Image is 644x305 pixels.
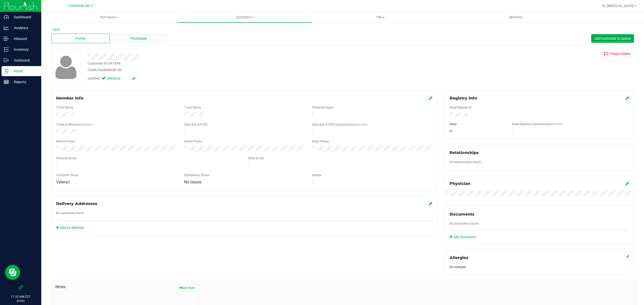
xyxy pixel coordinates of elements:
span: Hi, [MEDICAL_DATA]! [602,4,634,8]
p: Dashboard [9,14,39,20]
iframe: Resource center [5,265,20,280]
a: Customers [177,12,312,23]
span: Delivery Addresses [56,201,97,206]
label: Other Email [248,156,264,161]
label: Disciplinary Status [184,173,210,177]
span: Allergies [450,255,468,260]
inline-svg: Inventory [4,47,9,52]
span: Member Info [56,96,84,100]
span: Tills [313,15,448,20]
inline-svg: Outbound [4,58,9,63]
a: Tills [312,12,448,23]
label: Pin the sidebar to full width on large screens [18,285,23,290]
label: State [US_STATE] Expiration [312,122,367,127]
a: Purchases [41,12,177,23]
div: FL [446,129,508,133]
label: Last Name [186,105,201,110]
a: Back [51,28,60,31]
a: Add an address [56,226,84,230]
img: user-icon.png [53,54,79,80]
label: Preferred Name [312,105,333,110]
span: Add customer to queue [594,36,631,40]
span: Physician [450,181,470,186]
inline-svg: Inbound [4,36,9,41]
p: Retail [9,68,39,74]
span: (MM/DD/YYYY) [545,123,563,126]
label: Mobile Phone [56,139,75,144]
span: (MM/DD/YYYY) [75,123,93,126]
div: Customer ID: 647494 [88,61,120,66]
button: New Note [179,286,195,290]
label: No relationships found. [450,160,481,164]
span: Medical [107,76,127,81]
button: Add customer to queue [591,34,634,43]
inline-svg: Reports [4,79,9,84]
label: Personal Email [56,156,77,161]
span: Purchases [41,15,177,20]
p: Outbound [9,57,39,63]
span: Crestview WC [68,4,91,8]
p: Analytics [9,25,39,31]
div: State [446,122,508,126]
span: $0.00 [112,68,122,72]
p: [DATE] [2,299,39,303]
span: Documents [450,212,474,217]
label: State [US_STATE] [184,122,207,127]
span: (MM/DD/YYYY) [350,123,367,126]
label: State Registry Expiration [512,122,563,126]
div: No Allergies [450,265,629,269]
span: Customers [177,15,312,20]
a: Add document [450,234,478,240]
p: Reports [9,79,39,85]
span: Deliveries [502,15,530,20]
span: No documents found. [450,222,479,225]
label: First Name [58,105,73,110]
div: Credit Available: [88,67,375,73]
span: Purchases [130,36,147,41]
p: Inbound [9,36,39,42]
inline-svg: Analytics [4,25,9,30]
span: Registry Info [450,96,477,100]
span: Profile [75,36,86,41]
span: No Issues [184,180,202,184]
span: Relationships [450,150,479,155]
label: Gender [312,173,321,177]
inline-svg: Retail [4,69,9,74]
button: Flagto Delete [600,49,634,58]
label: Customer Group [56,173,78,177]
p: Inventory [9,46,39,53]
a: Deliveries [448,12,584,23]
div: Verified: [88,76,135,81]
label: State Registry ID [450,105,472,110]
span: Veteran [56,180,70,184]
span: Notes [55,284,195,290]
label: Other Phone [312,139,329,144]
label: Home Phone [184,139,202,144]
p: 11:33 AM CDT [2,294,39,299]
label: No addresses found [56,211,84,215]
inline-svg: Dashboard [4,15,9,20]
label: Date of Birth [58,122,93,127]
